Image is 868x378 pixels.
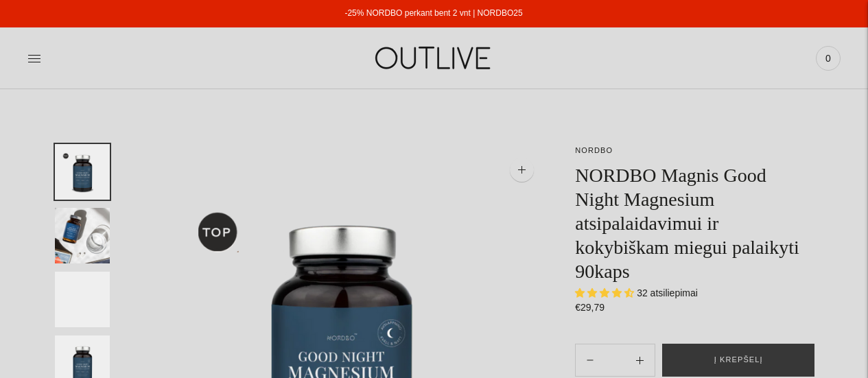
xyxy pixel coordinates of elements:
input: Product quantity [605,351,625,370]
button: Translation missing: en.general.accessibility.image_thumbail [55,144,110,200]
span: 0 [819,49,838,68]
span: 4.72 stars [575,287,637,298]
img: OUTLIVE [349,34,520,82]
a: 0 [816,43,841,73]
a: -25% NORDBO perkant bent 2 vnt | NORDBO25 [344,8,522,18]
button: Add product quantity [576,344,605,377]
button: Subtract product quantity [625,344,655,377]
button: Translation missing: en.general.accessibility.image_thumbail [55,208,110,263]
span: €29,79 [575,302,605,313]
a: NORDBO [575,146,613,154]
h1: NORDBO Magnis Good Night Magnesium atsipalaidavimui ir kokybiškam miegui palaikyti 90kaps [575,163,813,283]
span: 32 atsiliepimai [637,287,698,298]
button: Translation missing: en.general.accessibility.image_thumbail [55,272,110,327]
button: Į krepšelį [662,344,814,377]
span: Į krepšelį [714,353,763,367]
